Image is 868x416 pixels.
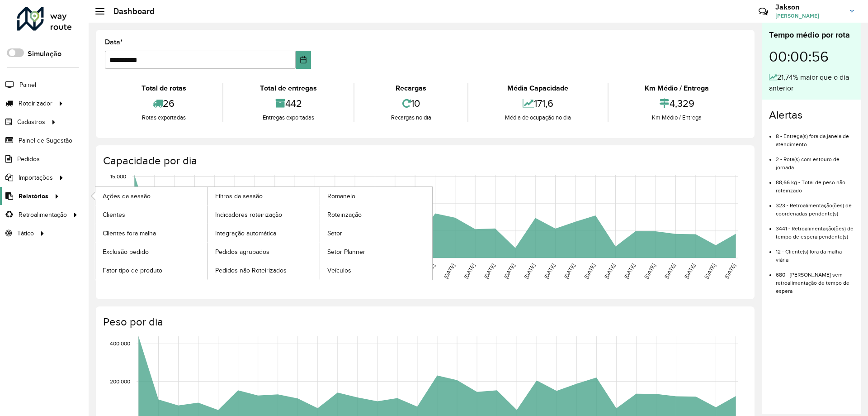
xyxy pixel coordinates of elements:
[769,109,854,122] h4: Alertas
[463,263,476,280] text: [DATE]
[583,263,596,280] text: [DATE]
[296,51,311,69] button: Choose Date
[17,154,40,164] span: Pedidos
[103,210,125,220] span: Clientes
[110,378,130,384] text: 200,000
[776,218,854,241] li: 3441 - Retroalimentação(ões) de tempo de espera pendente(s)
[215,229,276,238] span: Integração automática
[208,261,320,279] a: Pedidos não Roteirizados
[95,261,208,279] a: Fator tipo de produto
[611,94,743,113] div: 4,329
[95,206,208,224] a: Clientes
[320,206,432,224] a: Roteirização
[103,191,151,201] span: Ações da sessão
[723,263,736,280] text: [DATE]
[19,210,67,220] span: Retroalimentação
[776,148,854,172] li: 2 - Rota(s) com estouro de jornada
[103,316,745,329] h4: Peso por dia
[103,247,149,257] span: Exclusão pedido
[208,224,320,242] a: Integração automática
[95,224,208,242] a: Clientes fora malha
[754,2,773,21] a: Contato Rápido
[769,41,854,72] div: 00:00:56
[110,341,130,347] text: 400,000
[19,191,48,201] span: Relatórios
[703,263,717,280] text: [DATE]
[19,136,72,145] span: Painel de Sugestão
[776,195,854,218] li: 323 - Retroalimentação(ões) de coordenadas pendente(s)
[327,266,351,275] span: Veículos
[663,263,676,280] text: [DATE]
[215,210,282,220] span: Indicadores roteirização
[483,263,496,280] text: [DATE]
[471,94,605,113] div: 171,6
[226,83,351,94] div: Total de entregas
[443,263,456,280] text: [DATE]
[226,113,351,122] div: Entregas exportadas
[320,224,432,242] a: Setor
[683,263,696,280] text: [DATE]
[105,37,123,48] label: Data
[17,229,34,238] span: Tático
[215,247,269,257] span: Pedidos agrupados
[776,264,854,295] li: 680 - [PERSON_NAME] sem retroalimentação de tempo de espera
[107,113,220,122] div: Rotas exportadas
[110,173,126,179] text: 15,000
[208,206,320,224] a: Indicadores roteirização
[327,210,362,220] span: Roteirização
[471,83,605,94] div: Média Capacidade
[611,113,743,122] div: Km Médio / Entrega
[320,261,432,279] a: Veículos
[103,154,745,167] h4: Capacidade por dia
[226,94,351,113] div: 442
[103,229,156,238] span: Clientes fora malha
[543,263,556,280] text: [DATE]
[563,263,576,280] text: [DATE]
[215,266,287,275] span: Pedidos não Roteirizados
[327,191,355,201] span: Romaneio
[523,263,536,280] text: [DATE]
[611,83,743,94] div: Km Médio / Entrega
[776,172,854,195] li: 88,66 kg - Total de peso não roteirizado
[357,83,465,94] div: Recargas
[95,243,208,261] a: Exclusão pedido
[19,80,36,90] span: Painel
[769,29,854,41] div: Tempo médio por rota
[107,94,220,113] div: 26
[776,241,854,264] li: 12 - Cliente(s) fora da malha viária
[357,94,465,113] div: 10
[19,99,52,108] span: Roteirizador
[623,263,636,280] text: [DATE]
[775,3,843,11] h3: Jakson
[471,113,605,122] div: Média de ocupação no dia
[103,266,162,275] span: Fator tipo de produto
[643,263,656,280] text: [DATE]
[208,243,320,261] a: Pedidos agrupados
[215,191,263,201] span: Filtros da sessão
[327,247,365,257] span: Setor Planner
[19,173,53,182] span: Importações
[603,263,616,280] text: [DATE]
[320,243,432,261] a: Setor Planner
[28,48,61,59] label: Simulação
[775,12,843,20] span: [PERSON_NAME]
[95,187,208,205] a: Ações da sessão
[776,125,854,148] li: 8 - Entrega(s) fora da janela de atendimento
[327,229,342,238] span: Setor
[104,6,155,16] h2: Dashboard
[107,83,220,94] div: Total de rotas
[357,113,465,122] div: Recargas no dia
[503,263,516,280] text: [DATE]
[17,117,45,127] span: Cadastros
[769,72,854,94] div: 21,74% maior que o dia anterior
[320,187,432,205] a: Romaneio
[208,187,320,205] a: Filtros da sessão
